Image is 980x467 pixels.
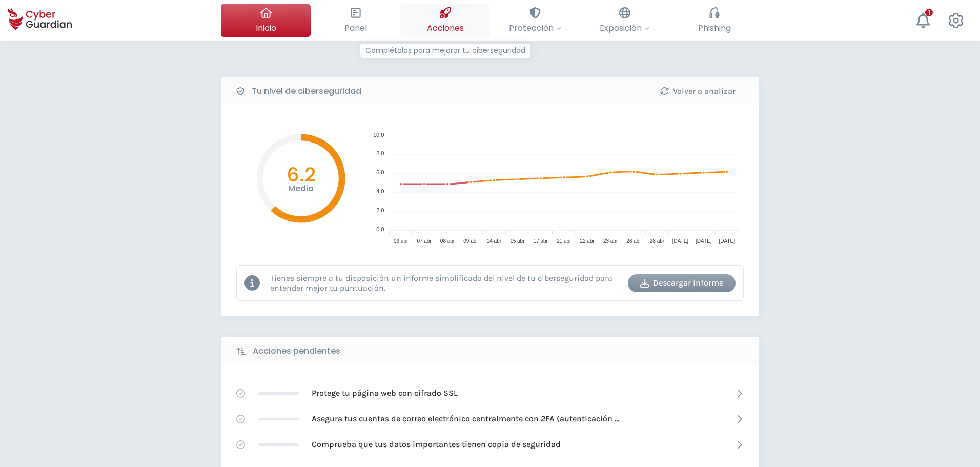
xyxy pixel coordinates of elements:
button: Volver a analizar [644,82,751,100]
tspan: 23 abr [603,238,618,244]
button: Descargar informe [628,274,736,292]
span: Phishing [698,22,731,34]
button: Exposición [580,4,669,37]
tspan: 26 abr [626,238,641,244]
div: 1 [925,9,933,16]
span: Inicio [256,22,276,34]
tspan: 17 abr [534,238,548,244]
span: Acciones [427,22,464,34]
button: Panel [311,4,400,37]
tspan: 2.0 [376,207,384,213]
tspan: 8.0 [376,150,384,156]
tspan: 4.0 [376,188,384,194]
p: Tienes siempre a tu disposición un informe simplificado del nivel de tu ciberseguridad para enten... [270,273,620,293]
button: AccionesComplétalas para mejorar tu ciberseguridad [400,4,490,37]
tspan: 28 abr [650,238,665,244]
tspan: 6.0 [376,169,384,175]
tspan: 15 abr [510,238,525,244]
tspan: 06 abr [394,238,409,244]
div: Descargar informe [636,277,728,289]
tspan: 21 abr [557,238,571,244]
tspan: 22 abr [580,238,595,244]
tspan: 14 abr [487,238,502,244]
tspan: 09 abr [463,238,478,244]
button: Protección [490,4,580,37]
p: Complétalas para mejorar tu ciberseguridad [360,44,530,58]
p: Asegura tus cuentas de correo electrónico centralmente con 2FA (autenticación de doble factor) [312,413,619,424]
b: Acciones pendientes [253,345,340,357]
tspan: 07 abr [417,238,432,244]
b: Tu nivel de ciberseguridad [252,85,361,97]
tspan: [DATE] [719,238,736,244]
button: Phishing [669,4,759,37]
p: Comprueba que tus datos importantes tienen copia de seguridad [312,439,561,450]
tspan: 0.0 [376,226,384,232]
tspan: 10.0 [373,132,384,138]
span: Exposición [600,22,649,34]
p: Protege tu página web con cifrado SSL [312,388,458,399]
span: Panel [344,22,367,34]
tspan: 08 abr [440,238,455,244]
div: Volver a analizar [651,85,744,97]
tspan: [DATE] [672,238,689,244]
button: Inicio [221,4,311,37]
span: Protección [509,22,561,34]
tspan: [DATE] [696,238,712,244]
